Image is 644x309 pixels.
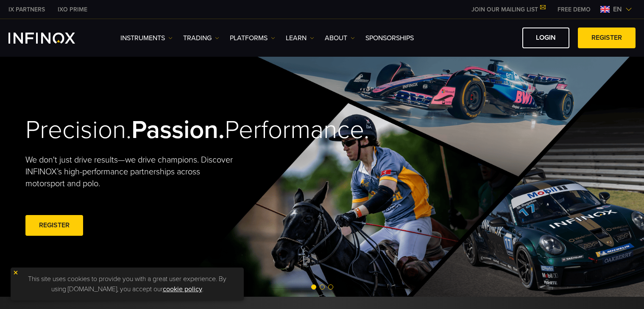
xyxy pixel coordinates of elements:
a: TRADING [183,33,219,43]
a: ABOUT [325,33,355,43]
span: Go to slide 1 [311,284,316,290]
a: cookie policy [163,285,202,293]
a: INFINOX Logo [8,33,95,44]
a: LOGIN [522,28,569,48]
a: Instruments [120,33,173,43]
p: This site uses cookies to provide you with a great user experience. By using [DOMAIN_NAME], you a... [15,272,240,296]
span: en [610,4,625,14]
span: Go to slide 3 [328,284,333,290]
a: JOIN OUR MAILING LIST [465,6,551,13]
img: yellow close icon [13,270,19,276]
h2: Precision. Performance. [25,115,293,146]
a: INFINOX [51,5,94,14]
a: SPONSORSHIPS [365,33,414,43]
strong: Passion. [131,115,225,145]
span: Go to slide 2 [320,284,325,290]
a: REGISTER [578,28,636,48]
a: Learn [286,33,314,43]
p: We don't just drive results—we drive champions. Discover INFINOX’s high-performance partnerships ... [25,154,239,190]
a: REGISTER [25,215,83,236]
a: INFINOX MENU [551,5,597,14]
a: PLATFORMS [230,33,275,43]
a: INFINOX [2,5,51,14]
